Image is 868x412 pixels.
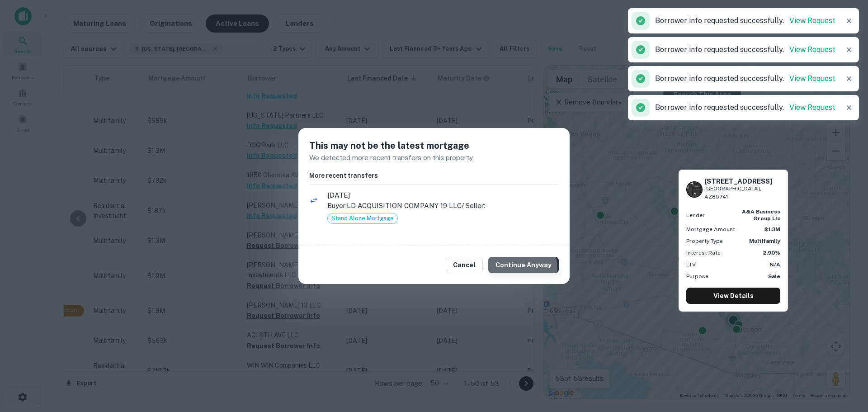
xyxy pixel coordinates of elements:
p: Borrower info requested successfully. [655,44,835,55]
p: Borrower info requested successfully. [655,73,835,84]
p: Lender [686,211,705,219]
span: Stand Alone Mortgage [328,214,397,223]
p: Borrower info requested successfully. [655,15,835,26]
strong: N/A [769,261,780,268]
strong: a&a business group llc [742,208,780,221]
p: We detected more recent transfers on this property. [309,152,559,163]
a: View Details [686,288,780,304]
button: Continue Anyway [488,257,559,273]
strong: 2.90% [763,250,780,256]
p: Mortgage Amount [686,225,735,233]
iframe: Chat Widget [823,340,868,383]
a: View Request [789,45,835,54]
h6: [STREET_ADDRESS] [704,177,780,185]
a: View Request [789,103,835,112]
p: Buyer: LD ACQUISITION COMPANY 19 LLC / Seller: - [327,200,559,211]
p: Borrower info requested successfully. [655,102,835,113]
p: Purpose [686,272,708,280]
button: Cancel [446,257,483,273]
h6: More recent transfers [309,170,559,180]
p: LTV [686,260,696,269]
strong: Multifamily [749,238,780,244]
div: Stand Alone Mortgage [327,213,398,224]
strong: $1.3M [764,226,780,232]
a: View Request [789,74,835,83]
p: Property Type [686,237,723,245]
p: Interest Rate [686,249,721,257]
p: [GEOGRAPHIC_DATA], AZ85741 [704,185,780,202]
strong: Sale [768,273,780,279]
a: View Request [789,16,835,25]
h5: This may not be the latest mortgage [309,139,559,152]
span: [DATE] [327,190,559,201]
